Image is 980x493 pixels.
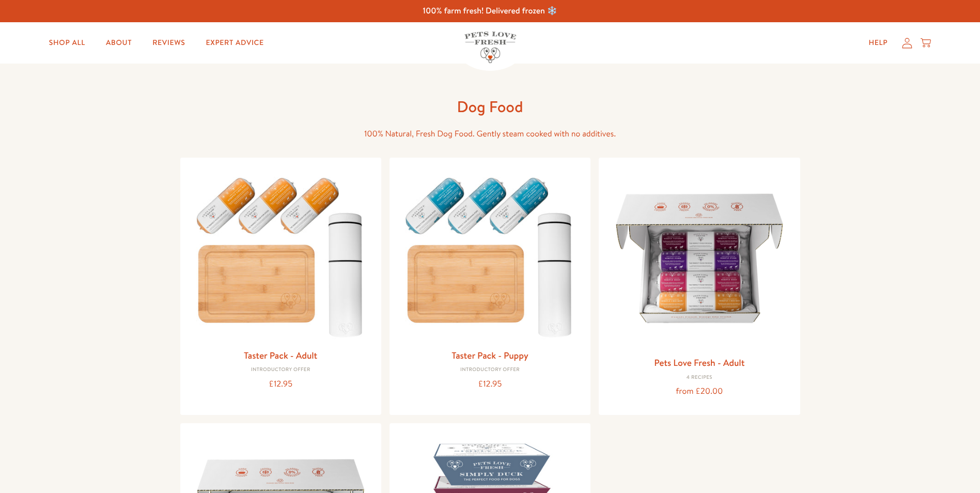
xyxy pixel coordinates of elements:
p: 100% Natural, Fresh Dog Food. Gently steam cooked with no additives. [325,127,656,141]
img: Taster Pack - Adult [189,166,373,343]
a: Taster Pack - Adult [244,349,317,362]
a: Pets Love Fresh - Adult [654,356,744,369]
h1: Dog Food [325,97,656,117]
a: About [98,33,140,53]
div: £12.95 [398,377,582,391]
img: Pets Love Fresh - Adult [607,166,791,350]
img: Taster Pack - Puppy [398,166,582,343]
div: Introductory Offer [398,367,582,373]
div: Introductory Offer [189,367,373,373]
img: Pets Love Fresh [464,32,516,63]
a: Reviews [144,33,193,53]
div: from £20.00 [607,384,791,398]
div: 4 Recipes [607,375,791,381]
a: Expert Advice [198,33,272,53]
div: £12.95 [189,377,373,391]
a: Taster Pack - Puppy [452,349,528,362]
a: Help [860,33,896,53]
a: Shop All [41,33,94,53]
iframe: Gorgias live chat messenger [928,444,970,483]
